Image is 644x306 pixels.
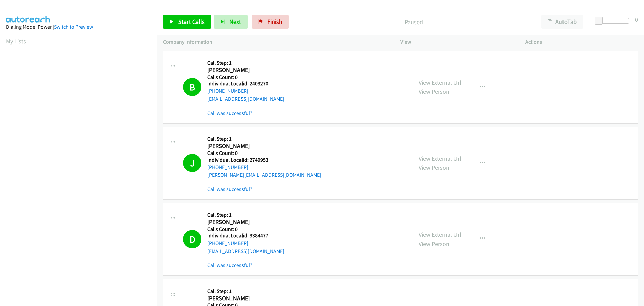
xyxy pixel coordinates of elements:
[207,248,284,254] a: [EMAIL_ADDRESS][DOMAIN_NAME]
[207,288,284,295] h5: Call Step: 1
[183,230,201,248] h1: D
[207,232,284,239] h5: Individual Localid: 3384477
[207,142,277,150] h2: [PERSON_NAME]
[419,155,461,162] a: View External Url
[207,74,284,81] h5: Calls Count: 0
[207,60,284,67] h5: Call Step: 1
[207,150,321,157] h5: Calls Count: 0
[419,88,449,95] a: View Person
[400,38,513,46] p: View
[207,212,284,218] h5: Call Step: 1
[229,18,241,26] span: Next
[207,186,252,192] a: Call was successful?
[207,96,284,102] a: [EMAIL_ADDRESS][DOMAIN_NAME]
[298,17,529,27] p: Paused
[525,38,638,46] p: Actions
[419,164,449,171] a: View Person
[207,218,277,226] h2: [PERSON_NAME]
[207,88,248,94] a: [PHONE_NUMBER]
[267,18,282,26] span: Finish
[419,240,449,248] a: View Person
[6,37,26,45] a: My Lists
[207,157,321,163] h5: Individual Localid: 2749953
[207,136,321,142] h5: Call Step: 1
[419,79,461,86] a: View External Url
[635,15,638,24] div: 0
[252,15,289,29] a: Finish
[625,126,644,180] iframe: Resource Center
[214,15,248,29] button: Next
[207,262,252,268] a: Call was successful?
[6,23,151,31] div: Dialing Mode: Power |
[207,295,277,302] h2: [PERSON_NAME]
[183,154,201,172] h1: J
[207,66,277,74] h2: [PERSON_NAME]
[54,24,93,30] a: Switch to Preview
[207,226,284,233] h5: Calls Count: 0
[541,15,583,29] button: AutoTab
[207,80,284,87] h5: Individual Localid: 2403270
[178,18,205,26] span: Start Calls
[207,240,248,246] a: [PHONE_NUMBER]
[163,38,388,46] p: Company Information
[419,231,461,238] a: View External Url
[207,164,248,170] a: [PHONE_NUMBER]
[598,18,629,24] div: Delay between calls (in seconds)
[163,15,211,29] a: Start Calls
[207,110,252,116] a: Call was successful?
[183,78,201,96] h1: B
[207,172,321,178] a: [PERSON_NAME][EMAIL_ADDRESS][DOMAIN_NAME]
